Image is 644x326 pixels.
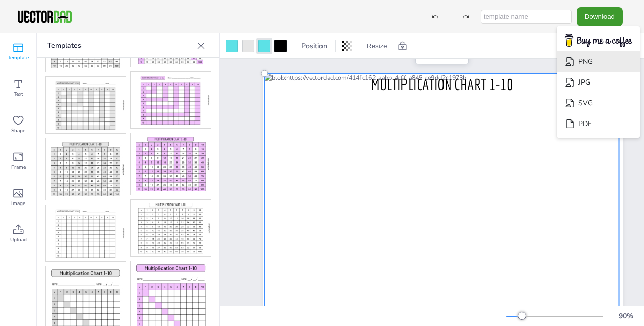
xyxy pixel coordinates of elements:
span: Upload [10,236,27,244]
img: mclo10blank.jpg [46,205,126,261]
input: template name [481,10,572,24]
img: mclhv10fill-grey.jpg [46,138,126,200]
img: mclhv10blank-purple.jpg [131,72,211,128]
img: VectorDad-1.png [16,9,73,24]
span: Image [11,199,25,208]
span: Template [8,54,29,62]
button: Resize [363,38,391,54]
span: Frame [11,163,26,171]
div: 90 % [614,311,638,321]
span: Position [299,41,329,51]
img: mclo10fill.jpg [131,200,211,256]
li: PNG [557,51,640,72]
li: PDF [557,113,640,134]
button: Download [577,7,623,26]
img: buymecoffee.png [558,31,639,51]
span: MULTIPLICATION CHART 1-10 [371,76,513,94]
img: mclhv10blank-grey.jpg [46,77,126,133]
p: Templates [47,33,193,58]
img: mclhv10fill-purple.jpg [131,133,211,195]
li: SVG [557,93,640,113]
ul: Download [557,26,640,138]
li: JPG [557,72,640,93]
span: Text [14,90,23,98]
span: Shape [11,127,25,135]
